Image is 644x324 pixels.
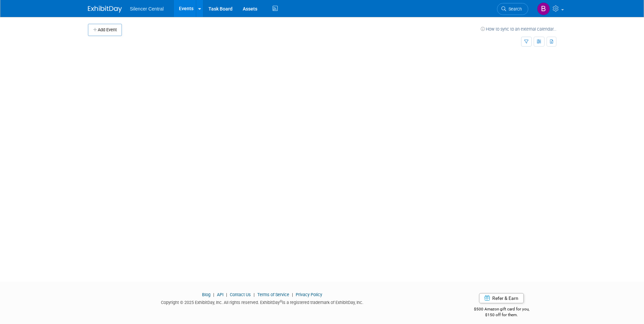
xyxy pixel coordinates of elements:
[224,292,229,297] span: |
[202,292,210,297] a: Blog
[479,293,524,303] a: Refer & Earn
[447,302,556,318] div: $500 Amazon gift card for you,
[88,6,122,13] img: ExhibitDay
[506,6,522,12] span: Search
[88,24,122,36] button: Add Event
[290,292,295,297] span: |
[280,300,282,303] sup: ®
[447,312,556,318] div: $150 off for them.
[537,2,550,15] img: Billee Page
[88,298,437,306] div: Copyright © 2025 ExhibitDay, Inc. All rights reserved. ExhibitDay is a registered trademark of Ex...
[497,3,528,15] a: Search
[252,292,256,297] span: |
[211,292,216,297] span: |
[130,6,164,12] span: Silencer Central
[217,292,223,297] a: API
[230,292,251,297] a: Contact Us
[257,292,289,297] a: Terms of Service
[296,292,322,297] a: Privacy Policy
[481,26,556,32] a: How to sync to an external calendar...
